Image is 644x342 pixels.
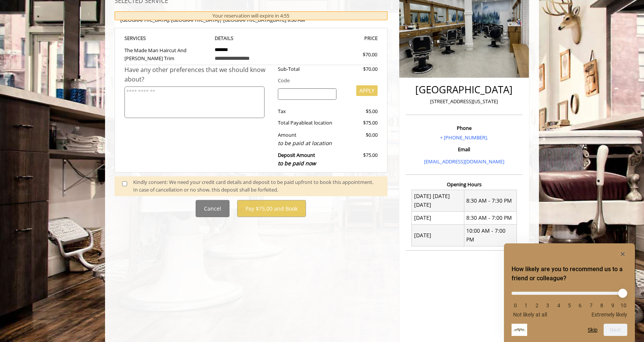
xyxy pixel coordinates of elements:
span: S [143,35,146,42]
div: How likely are you to recommend us to a friend or colleague? Select an option from 0 to 10, with ... [512,249,627,336]
a: + [PHONE_NUMBER]. [440,134,488,141]
b: Deposit Amount [278,152,316,167]
li: 0 [512,302,519,308]
div: $70.00 [342,65,377,73]
div: $5.00 [342,107,377,115]
a: [EMAIL_ADDRESS][DOMAIN_NAME] [424,158,504,165]
div: Your reservation will expire in 4:55 [115,11,387,20]
li: 7 [587,302,595,308]
li: 6 [576,302,584,308]
li: 2 [533,302,541,308]
button: APPLY [356,85,378,96]
h3: Email [408,147,521,152]
b: [GEOGRAPHIC_DATA] | [GEOGRAPHIC_DATA][DATE] 9:30 AM [120,16,305,23]
th: SERVICE [124,34,209,43]
div: How likely are you to recommend us to a friend or colleague? Select an option from 0 to 10, with ... [512,286,627,318]
h3: Phone [408,125,521,131]
div: $0.00 [342,131,377,147]
li: 3 [544,302,552,308]
span: , [GEOGRAPHIC_DATA] [169,16,219,23]
div: Have any other preferences that we should know about? [124,65,272,85]
div: $75.00 [342,151,377,168]
div: Kindly consent: We need your credit card details and deposit to be paid upfront to book this appo... [133,178,380,194]
td: 10:00 AM - 7:00 PM [464,224,516,246]
span: Not likely at all [513,312,547,318]
h2: How likely are you to recommend us to a friend or colleague? Select an option from 0 to 10, with ... [512,265,627,283]
li: 5 [566,302,573,308]
div: Amount [272,131,343,147]
th: PRICE [293,34,378,43]
td: [DATE] [412,224,464,246]
div: Tax [272,107,343,115]
p: [STREET_ADDRESS][US_STATE] [408,97,521,105]
span: to be paid now [278,160,316,167]
button: Next question [604,324,627,336]
span: Extremely likely [591,312,627,318]
td: 8:30 AM - 7:30 PM [464,190,516,211]
h2: [GEOGRAPHIC_DATA] [408,84,521,95]
button: Pay $75.00 and Book [237,200,306,217]
div: Code [272,77,378,85]
li: 8 [598,302,606,308]
div: Total Payable [272,119,343,127]
div: Sub-Total [272,65,343,73]
span: at location [308,119,332,126]
li: 10 [620,302,627,308]
button: Cancel [196,200,230,217]
td: [DATE] [412,211,464,224]
td: The Made Man Haircut And [PERSON_NAME] Trim [124,42,209,65]
td: [DATE] [DATE] [DATE] [412,190,464,211]
li: 4 [555,302,563,308]
div: $70.00 [335,51,377,59]
td: 8:30 AM - 7:00 PM [464,211,516,224]
th: DETAILS [209,34,293,43]
button: Skip [588,327,598,333]
div: to be paid at location [278,139,337,147]
h3: Opening Hours [406,182,523,187]
div: $75.00 [342,119,377,127]
li: 1 [522,302,530,308]
li: 9 [609,302,617,308]
button: Hide survey [618,249,627,259]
